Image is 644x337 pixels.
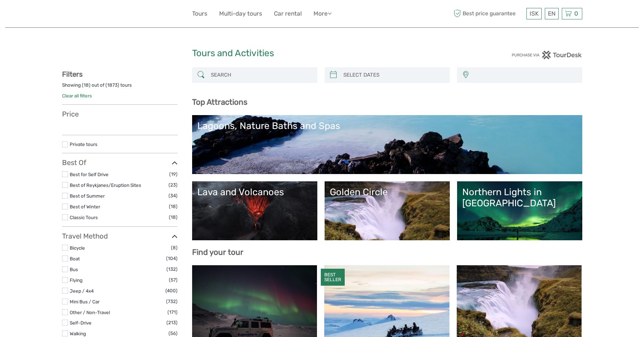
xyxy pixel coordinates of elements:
[192,48,452,59] h1: Tours and Activities
[62,232,178,240] h3: Travel Method
[219,9,262,19] a: Multi-day tours
[169,170,178,178] span: (19)
[573,10,579,17] span: 0
[168,308,178,316] span: (171)
[70,331,86,336] a: Walking
[314,9,332,19] a: More
[192,9,207,19] a: Tours
[197,187,312,235] a: Lava and Volcanoes
[462,187,577,235] a: Northern Lights in [GEOGRAPHIC_DATA]
[166,254,178,262] span: (104)
[70,141,97,147] a: Private tours
[197,120,577,131] div: Lagoons, Nature Baths and Spas
[330,187,445,235] a: Golden Circle
[197,120,577,169] a: Lagoons, Nature Baths and Spas
[70,288,94,294] a: Jeep / 4x4
[70,193,105,199] a: Best of Summer
[452,8,525,19] span: Best price guarantee
[70,215,98,220] a: Classic Tours
[70,245,85,251] a: Bicycle
[62,93,92,98] a: Clear all filters
[341,69,446,81] input: SELECT DATES
[171,244,178,252] span: (8)
[545,8,559,19] div: EN
[530,10,539,17] span: ISK
[512,51,582,59] img: PurchaseViaTourDesk.png
[70,310,110,315] a: Other / Non-Travel
[166,319,178,327] span: (213)
[70,320,92,326] a: Self-Drive
[70,204,100,209] a: Best of Winter
[166,297,178,305] span: (732)
[169,181,178,189] span: (23)
[62,70,83,78] strong: Filters
[62,110,178,118] h3: Price
[169,202,178,210] span: (18)
[274,9,302,19] a: Car rental
[62,82,178,93] div: Showing ( ) out of ( ) tours
[166,265,178,273] span: (132)
[330,187,445,198] div: Golden Circle
[208,69,314,81] input: SEARCH
[321,269,345,286] div: BEST SELLER
[70,277,83,283] a: Flying
[70,182,141,188] a: Best of Reykjanes/Eruption Sites
[62,158,178,167] h3: Best Of
[84,82,89,88] label: 18
[462,187,577,209] div: Northern Lights in [GEOGRAPHIC_DATA]
[70,267,78,272] a: Bus
[165,287,178,295] span: (400)
[169,276,178,284] span: (57)
[107,82,118,88] label: 1873
[169,192,178,200] span: (34)
[62,5,103,22] img: 579-c3ad521b-b2e6-4e2f-ac42-c21f71cf5781_logo_small.jpg
[197,187,312,198] div: Lava and Volcanoes
[192,97,247,107] b: Top Attractions
[169,213,178,221] span: (18)
[70,299,100,304] a: Mini Bus / Car
[70,256,80,261] a: Boat
[70,172,109,177] a: Best for Self Drive
[192,248,243,257] b: Find your tour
